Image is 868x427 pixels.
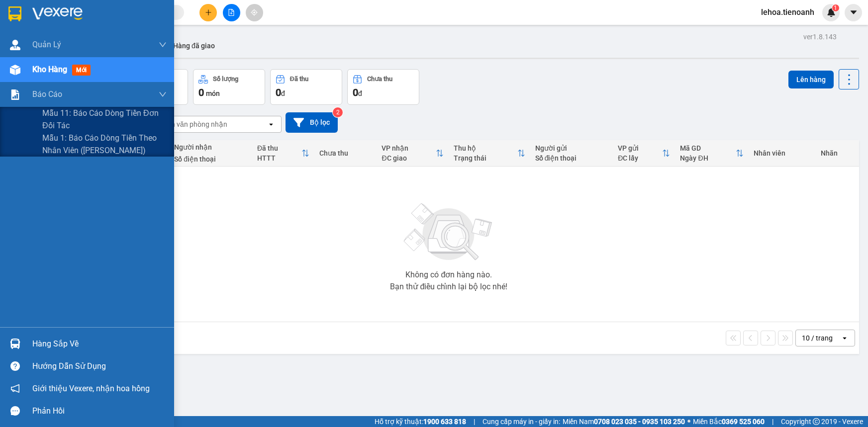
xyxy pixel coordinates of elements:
[382,144,435,152] div: VP nhận
[375,416,466,427] span: Hỗ trợ kỹ thuật:
[454,154,517,162] div: Trạng thái
[32,38,61,51] span: Quản Lý
[228,9,235,16] span: file-add
[10,406,20,416] span: message
[449,140,530,167] th: Toggle SortBy
[821,149,854,157] div: Nhãn
[423,418,466,426] strong: 1900 633 818
[722,418,765,426] strong: 0369 525 060
[803,31,837,42] div: ver 1.8.143
[754,149,811,157] div: Nhân viên
[10,65,20,75] img: warehouse-icon
[198,86,204,98] span: 0
[42,132,167,157] span: Mẫu 1: Báo cáo dòng tiền theo nhân viên ([PERSON_NAME])
[270,69,342,105] button: Đã thu0đ
[8,6,21,21] img: logo-vxr
[319,149,372,157] div: Chưa thu
[474,416,475,427] span: |
[165,34,223,58] button: Hàng đã giao
[193,69,265,105] button: Số lượng0món
[251,9,258,16] span: aim
[72,65,91,76] span: mới
[802,333,833,343] div: 10 / trang
[382,154,435,162] div: ĐC giao
[832,4,839,11] sup: 1
[223,4,240,21] button: file-add
[454,144,517,152] div: Thu hộ
[399,197,498,267] img: svg+xml;base64,PHN2ZyBjbGFzcz0ibGlzdC1wbHVnX19zdmciIHhtbG5zPSJodHRwOi8vd3d3LnczLm9yZy8yMDAwL3N2Zy...
[813,418,820,425] span: copyright
[159,119,227,129] div: Chọn văn phòng nhận
[276,86,281,98] span: 0
[10,89,20,100] img: solution-icon
[32,404,167,419] div: Phản hồi
[675,140,749,167] th: Toggle SortBy
[286,112,338,133] button: Bộ lọc
[834,4,837,11] span: 1
[10,361,20,371] span: question-circle
[32,382,150,395] span: Giới thiệu Vexere, nhận hoa hồng
[174,155,247,163] div: Số điện thoại
[827,8,836,17] img: icon-new-feature
[10,384,20,393] span: notification
[252,140,314,167] th: Toggle SortBy
[42,107,167,132] span: Mẫu 11: Báo cáo dòng tiền đơn đối tác
[267,120,275,128] svg: open
[206,89,220,97] span: món
[281,89,285,97] span: đ
[32,65,67,74] span: Kho hàng
[680,144,736,152] div: Mã GD
[205,9,212,16] span: plus
[788,71,834,88] button: Lên hàng
[358,89,362,97] span: đ
[290,76,308,83] div: Đã thu
[367,76,392,83] div: Chưa thu
[535,144,608,152] div: Người gửi
[405,271,492,279] div: Không có đơn hàng nào.
[213,76,238,83] div: Số lượng
[10,339,20,349] img: warehouse-icon
[680,154,736,162] div: Ngày ĐH
[594,418,685,426] strong: 0708 023 035 - 0935 103 250
[753,6,822,18] span: lehoa.tienoanh
[246,4,263,21] button: aim
[535,154,608,162] div: Số điện thoại
[333,107,343,117] sup: 2
[845,4,862,21] button: caret-down
[618,154,662,162] div: ĐC lấy
[199,4,217,21] button: plus
[159,41,167,49] span: down
[10,40,20,50] img: warehouse-icon
[482,416,560,427] span: Cung cấp máy in - giấy in:
[159,90,167,98] span: down
[257,154,301,162] div: HTTT
[32,337,167,351] div: Hàng sắp về
[849,8,858,17] span: caret-down
[353,86,358,98] span: 0
[174,143,247,151] div: Người nhận
[32,88,62,100] span: Báo cáo
[841,334,849,342] svg: open
[563,416,685,427] span: Miền Nam
[687,420,690,424] span: ⚪️
[772,416,773,427] span: |
[618,144,662,152] div: VP gửi
[257,144,301,152] div: Đã thu
[347,69,419,105] button: Chưa thu0đ
[377,140,448,167] th: Toggle SortBy
[693,416,765,427] span: Miền Bắc
[613,140,675,167] th: Toggle SortBy
[32,359,167,374] div: Hướng dẫn sử dụng
[390,283,507,291] div: Bạn thử điều chỉnh lại bộ lọc nhé!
